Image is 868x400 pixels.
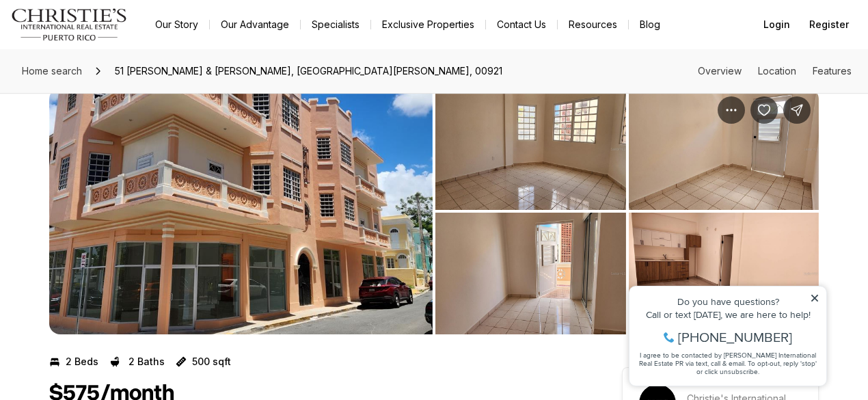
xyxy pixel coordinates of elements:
[801,11,857,38] button: Register
[755,11,798,38] button: Login
[435,213,626,334] button: View image gallery
[750,96,778,124] button: Save Property: 51 PILAR & BRAUMBAUGH
[435,88,626,210] button: View image gallery
[301,15,370,34] a: Specialists
[109,60,508,82] span: 51 [PERSON_NAME] & [PERSON_NAME], [GEOGRAPHIC_DATA][PERSON_NAME], 00921
[486,15,557,34] button: Contact Us
[371,15,485,34] a: Exclusive Properties
[435,88,819,334] li: 2 of 8
[11,8,128,41] img: logo
[49,88,819,334] div: Listing Photos
[17,84,195,110] span: I agree to be contacted by [PERSON_NAME] International Real Estate PR via text, call & email. To ...
[763,19,790,30] span: Login
[629,88,819,210] button: View image gallery
[66,356,98,367] p: 2 Beds
[758,65,796,77] a: Skip to: Location
[14,44,198,53] div: Call or text [DATE], we are here to help!
[16,60,87,82] a: Home search
[128,356,165,367] p: 2 Baths
[629,15,671,34] a: Blog
[558,15,628,34] a: Resources
[783,96,811,124] button: Share Property: 51 PILAR & BRAUMBAUGH
[718,96,745,124] button: Property options
[629,213,819,334] button: View image gallery
[144,15,209,34] a: Our Story
[22,65,82,77] span: Home search
[192,356,231,367] p: 500 sqft
[49,88,433,334] li: 1 of 8
[698,66,852,77] nav: Page section menu
[698,65,742,77] a: Skip to: Overview
[56,64,170,78] span: [PHONE_NUMBER]
[809,19,849,30] span: Register
[14,31,198,40] div: Do you have questions?
[210,15,300,34] a: Our Advantage
[49,88,433,334] button: View image gallery
[813,65,852,77] a: Skip to: Features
